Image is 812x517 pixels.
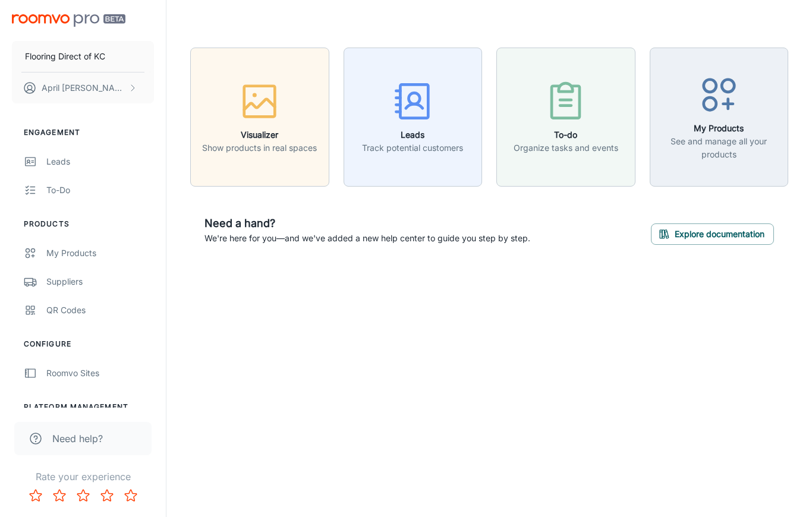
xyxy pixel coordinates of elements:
p: We're here for you—and we've added a new help center to guide you step by step. [204,232,530,245]
a: LeadsTrack potential customers [344,110,483,122]
button: April [PERSON_NAME] [12,72,154,103]
p: April [PERSON_NAME] [42,81,125,94]
a: Explore documentation [651,227,774,239]
div: Leads [46,155,154,168]
p: Flooring Direct of KC [25,50,105,63]
p: Show products in real spaces [202,141,317,155]
h6: To-do [514,128,618,141]
div: QR Codes [46,304,154,317]
button: My ProductsSee and manage all your products [650,48,789,187]
button: Flooring Direct of KC [12,41,154,72]
button: To-doOrganize tasks and events [496,48,635,187]
p: Track potential customers [362,141,463,155]
p: See and manage all your products [657,135,781,161]
button: Explore documentation [651,223,774,245]
button: VisualizerShow products in real spaces [190,48,329,187]
div: To-do [46,184,154,197]
img: Roomvo PRO Beta [12,14,125,27]
h6: Need a hand? [204,215,530,232]
button: LeadsTrack potential customers [344,48,483,187]
h6: Leads [362,128,463,141]
div: My Products [46,247,154,260]
h6: My Products [657,122,781,135]
a: My ProductsSee and manage all your products [650,110,789,122]
div: Suppliers [46,275,154,288]
a: To-doOrganize tasks and events [496,110,635,122]
p: Organize tasks and events [514,141,618,155]
h6: Visualizer [202,128,317,141]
